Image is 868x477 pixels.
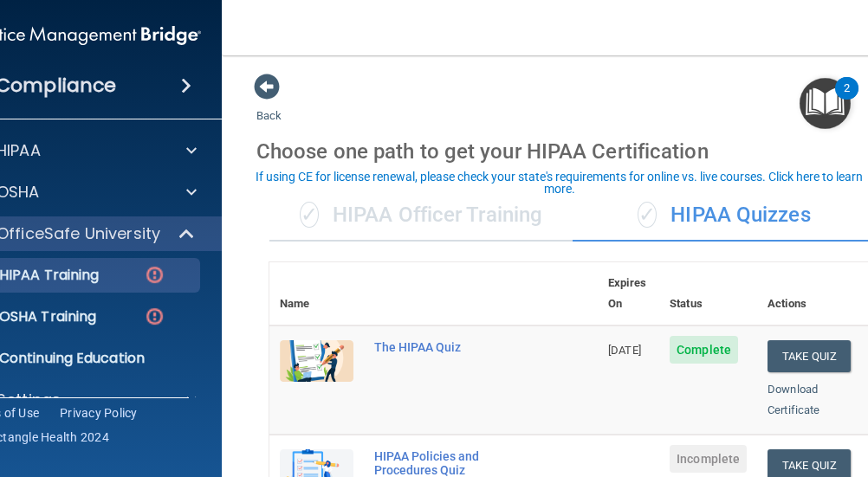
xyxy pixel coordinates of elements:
button: Take Quiz [768,340,851,372]
th: Status [659,262,757,326]
th: Expires On [598,262,659,326]
button: Open Resource Center, 2 new notifications [800,78,851,129]
a: Back [256,88,282,122]
iframe: Drift Widget Chat Controller [568,354,847,423]
span: ✓ [638,202,657,228]
a: Privacy Policy [60,404,138,422]
span: ✓ [300,202,319,228]
div: 2 [844,88,850,111]
span: Incomplete [670,445,747,473]
th: Name [269,262,364,326]
div: The HIPAA Quiz [374,340,511,354]
img: danger-circle.6113f641.png [144,264,165,286]
img: danger-circle.6113f641.png [144,306,165,327]
div: HIPAA Policies and Procedures Quiz [374,449,511,477]
span: [DATE] [608,344,641,357]
div: HIPAA Officer Training [269,190,573,242]
span: Complete [670,336,738,364]
button: If using CE for license renewal, please check your state's requirements for online vs. live cours... [250,168,868,197]
div: If using CE for license renewal, please check your state's requirements for online vs. live cours... [253,171,865,195]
